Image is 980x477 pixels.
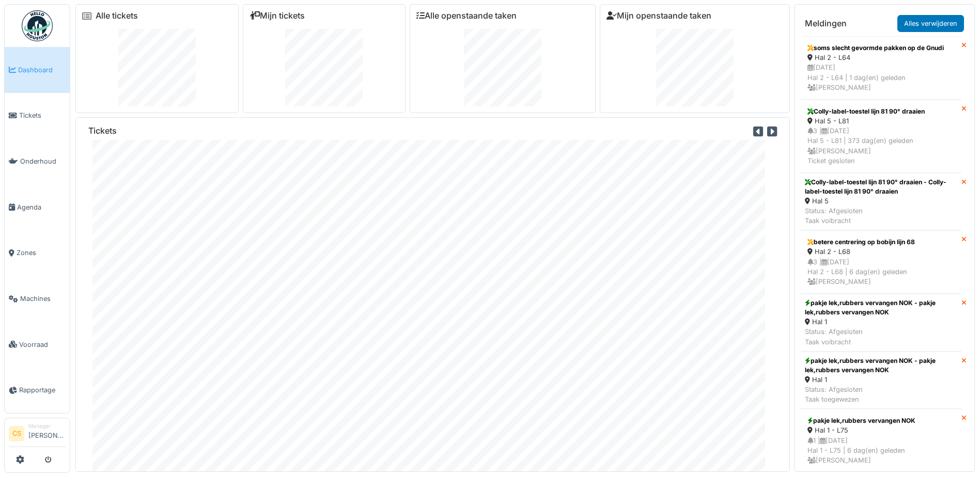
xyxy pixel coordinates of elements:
[96,11,138,21] a: Alle tickets
[805,317,957,327] div: Hal 1
[416,11,517,21] a: Alle openstaande taken
[28,422,66,444] li: [PERSON_NAME]
[801,36,961,100] a: soms slecht gevormde pakken op de Gnudi Hal 2 - L64 [DATE]Hal 2 - L64 | 1 dag(en) geleden [PERSON...
[807,247,955,257] div: Hal 2 - L68
[807,43,955,53] div: soms slecht gevormde pakken op de Gnudi
[28,422,66,430] div: Manager
[88,126,117,136] h6: Tickets
[805,356,957,375] div: pakje lek,rubbers vervangen NOK - pakje lek,rubbers vervangen NOK
[17,248,66,258] span: Zones
[805,298,957,317] div: pakje lek,rubbers vervangen NOK - pakje lek,rubbers vervangen NOK
[807,416,955,425] div: pakje lek,rubbers vervangen NOK
[805,206,957,226] div: Status: Afgesloten Taak volbracht
[5,230,70,276] a: Zones
[20,156,66,166] span: Onderhoud
[807,62,955,92] div: [DATE] Hal 2 - L64 | 1 dag(en) geleden [PERSON_NAME]
[805,375,957,385] div: Hal 1
[5,322,70,368] a: Voorraad
[5,368,70,414] a: Rapportage
[5,138,70,184] a: Onderhoud
[17,202,66,212] span: Agenda
[9,426,24,441] li: CS
[250,11,305,21] a: Mijn tickets
[807,53,955,62] div: Hal 2 - L64
[805,178,957,196] div: Colly-label-toestel lijn 81 90° draaien - Colly-label-toestel lijn 81 90° draaien
[606,11,711,21] a: Mijn openstaande taken
[807,257,955,287] div: 3 | [DATE] Hal 2 - L68 | 6 dag(en) geleden [PERSON_NAME]
[805,19,847,28] h6: Meldingen
[801,100,961,173] a: Colly-label-toestel lijn 81 90° draaien Hal 5 - L81 3 |[DATE]Hal 5 - L81 | 373 dag(en) geleden [P...
[805,196,957,206] div: Hal 5
[805,327,957,346] div: Status: Afgesloten Taak volbracht
[801,294,961,352] a: pakje lek,rubbers vervangen NOK - pakje lek,rubbers vervangen NOK Hal 1 Status: AfgeslotenTaak vo...
[18,65,66,75] span: Dashboard
[19,110,66,120] span: Tickets
[5,276,70,322] a: Machines
[807,126,955,166] div: 3 | [DATE] Hal 5 - L81 | 373 dag(en) geleden [PERSON_NAME] Ticket gesloten
[5,47,70,93] a: Dashboard
[19,385,66,395] span: Rapportage
[805,385,957,404] div: Status: Afgesloten Taak toegewezen
[9,422,66,447] a: CS Manager[PERSON_NAME]
[801,352,961,409] a: pakje lek,rubbers vervangen NOK - pakje lek,rubbers vervangen NOK Hal 1 Status: AfgeslotenTaak to...
[801,173,961,231] a: Colly-label-toestel lijn 81 90° draaien - Colly-label-toestel lijn 81 90° draaien Hal 5 Status: A...
[5,93,70,139] a: Tickets
[897,15,964,32] a: Alles verwijderen
[807,425,955,435] div: Hal 1 - L75
[801,230,961,294] a: betere centrering op bobijn lijn 68 Hal 2 - L68 3 |[DATE]Hal 2 - L68 | 6 dag(en) geleden [PERSON_...
[22,10,53,41] img: Badge_color-CXgf-gQk.svg
[807,107,955,116] div: Colly-label-toestel lijn 81 90° draaien
[807,237,955,247] div: betere centrering op bobijn lijn 68
[807,436,955,475] div: 1 | [DATE] Hal 1 - L75 | 6 dag(en) geleden [PERSON_NAME] Ticket lopend
[5,184,70,230] a: Agenda
[807,116,955,126] div: Hal 5 - L81
[20,294,66,304] span: Machines
[19,340,66,349] span: Voorraad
